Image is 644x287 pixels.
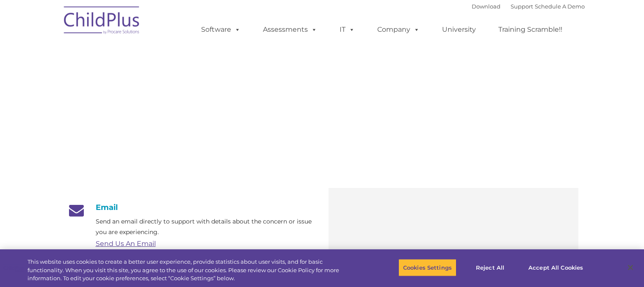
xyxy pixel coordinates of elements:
[254,21,326,38] a: Assessments
[464,259,517,276] button: Reject All
[60,0,144,43] img: ChildPlus by Procare Solutions
[193,21,249,38] a: Software
[472,3,500,10] a: Download
[490,21,571,38] a: Training Scramble!!
[398,259,456,276] button: Cookies Settings
[66,203,316,212] h4: Email
[96,216,316,237] p: Send an email directly to support with details about the concern or issue you are experiencing.
[434,21,484,38] a: University
[331,21,363,38] a: IT
[472,3,585,10] font: |
[28,258,354,283] div: This website uses cookies to create a better user experience, provide statistics about user visit...
[535,3,585,10] a: Schedule A Demo
[511,3,533,10] a: Support
[369,21,428,38] a: Company
[524,259,588,276] button: Accept All Cookies
[96,240,156,248] a: Send Us An Email
[621,258,640,277] button: Close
